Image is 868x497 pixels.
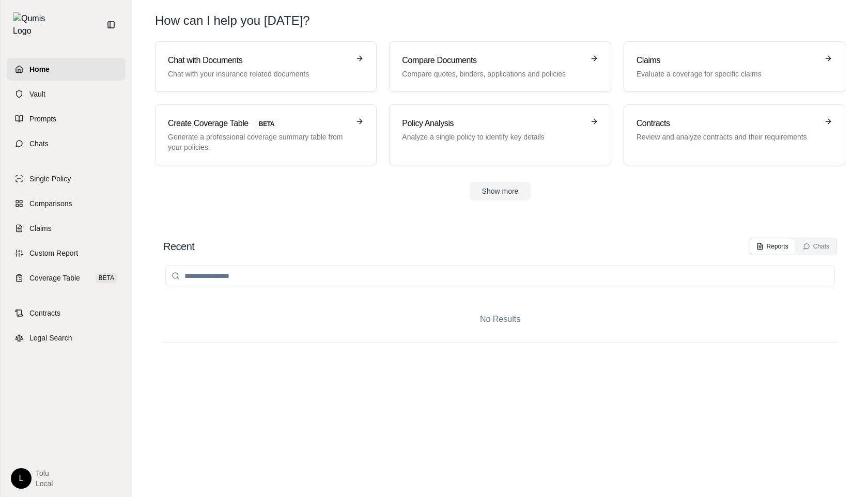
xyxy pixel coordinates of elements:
p: Evaluate a coverage for specific claims [637,69,818,79]
h3: Policy Analysis [402,117,583,130]
a: Create Coverage TableBETAGenerate a professional coverage summary table from your policies. [155,104,377,165]
a: Prompts [7,107,126,130]
h3: Compare Documents [402,54,583,67]
span: Contracts [29,308,60,318]
p: Review and analyze contracts and their requirements [637,132,818,142]
h3: Claims [637,54,818,67]
span: Local [36,478,53,489]
span: Home [29,64,50,74]
p: Generate a professional coverage summary table from your policies. [168,132,349,152]
a: Home [7,58,126,81]
span: Custom Report [29,248,78,258]
a: Claims [7,217,126,240]
p: Chat with your insurance related documents [168,69,349,79]
a: Compare DocumentsCompare quotes, binders, applications and policies [389,41,611,92]
a: Contracts [7,302,126,324]
span: Legal Search [29,333,72,343]
button: Show more [470,182,531,200]
div: L [11,468,32,489]
a: Coverage TableBETA [7,267,126,289]
a: Comparisons [7,192,126,215]
span: tolu [36,468,53,478]
h3: Contracts [637,117,818,130]
p: Analyze a single policy to identify key details [402,132,583,142]
span: Chats [29,138,49,149]
div: Reports [756,242,788,251]
h2: Recent [163,239,194,254]
h3: Create Coverage Table [168,117,349,130]
span: BETA [253,118,281,130]
span: Vault [29,89,45,99]
span: Single Policy [29,174,71,184]
span: Prompts [29,114,56,124]
a: ClaimsEvaluate a coverage for specific claims [624,41,845,92]
a: Legal Search [7,327,126,349]
a: Chat with DocumentsChat with your insurance related documents [155,41,377,92]
h3: Chat with Documents [168,54,349,67]
img: Qumis Logo [13,12,52,37]
span: Claims [29,223,52,234]
span: Coverage Table [29,273,80,283]
span: BETA [96,273,117,283]
button: Reports [750,239,795,254]
div: No Results [163,297,837,342]
div: Chats [803,242,829,251]
a: Chats [7,132,126,155]
span: Comparisons [29,198,72,209]
button: Collapse sidebar [103,17,119,33]
h1: How can I help you [DATE]? [155,12,310,29]
a: Single Policy [7,167,126,190]
a: Custom Report [7,242,126,265]
a: Vault [7,83,126,105]
button: Chats [797,239,835,254]
a: Policy AnalysisAnalyze a single policy to identify key details [389,104,611,165]
a: ContractsReview and analyze contracts and their requirements [624,104,845,165]
p: Compare quotes, binders, applications and policies [402,69,583,79]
